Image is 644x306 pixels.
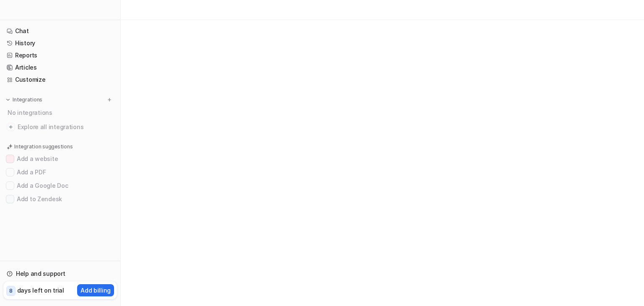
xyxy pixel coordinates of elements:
img: Add a PDF [8,170,13,175]
a: Chat [3,25,117,37]
div: No integrations [5,106,117,119]
p: days left on trial [17,286,64,295]
p: Integration suggestions [14,143,73,150]
a: Explore all integrations [3,121,117,133]
span: Explore all integrations [18,120,114,134]
img: Add to Zendesk [8,197,13,202]
p: Integrations [13,96,42,103]
img: Add a Google Doc [8,183,13,188]
button: Add a PDFAdd a PDF [3,166,117,179]
a: Articles [3,62,117,73]
button: Integrations [3,96,45,104]
button: Add to ZendeskAdd to Zendesk [3,192,117,206]
button: Add billing [77,284,114,296]
img: expand menu [5,97,11,103]
img: menu_add.svg [106,97,112,103]
p: Add billing [80,286,111,295]
p: 8 [9,287,13,295]
button: Add a websiteAdd a website [3,152,117,166]
a: Help and support [3,268,117,280]
button: Add a Google DocAdd a Google Doc [3,179,117,192]
a: Reports [3,49,117,61]
a: Customize [3,74,117,86]
img: Add a website [8,156,13,161]
img: explore all integrations [7,123,15,131]
a: History [3,37,117,49]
